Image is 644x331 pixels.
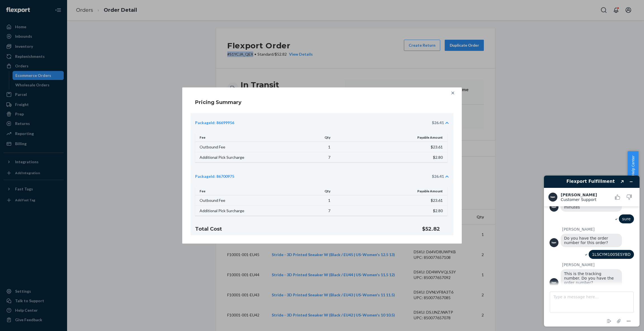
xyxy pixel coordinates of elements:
[85,147,94,153] button: Menu
[195,187,283,195] th: Fee
[283,142,334,152] td: 1
[9,21,72,31] button: avatar[PERSON_NAME]Customer Support
[65,147,74,153] button: End chat
[53,81,91,86] span: 1LSCYM1005ESYBD
[195,133,283,142] th: Fee
[195,152,283,162] td: Additional Pick Surcharge
[283,187,334,195] th: Qty
[10,32,19,41] img: avatar
[334,152,447,162] td: $2.80
[21,22,72,26] h2: [PERSON_NAME]
[25,100,75,114] span: This is the tracking number. Do you have the order number?
[83,46,91,50] span: sure
[334,142,447,152] td: $23.61
[283,195,334,205] td: 1
[195,195,283,205] td: Outbound Fee
[334,187,447,195] th: Payable Amount
[25,65,70,74] span: Do you have the order number for this order?
[87,7,96,15] button: Minimize widget
[21,26,72,31] div: Customer Support
[195,120,234,126] div: PackageId: 86699956
[75,146,84,154] button: Attach file
[334,205,447,216] td: $2.80
[13,4,25,9] span: Chat
[23,56,94,60] div: [PERSON_NAME]
[283,133,334,142] th: Qty
[422,225,449,233] h4: $52.82
[84,20,96,32] button: Rate this chat as bad
[24,7,78,14] h1: Flexport Fulfillment
[23,91,94,96] div: [PERSON_NAME]
[283,152,334,162] td: 7
[195,142,283,152] td: Outbound Fee
[195,205,283,216] td: Additional Pick Surcharge
[334,133,447,142] th: Payable Amount
[283,205,334,216] td: 7
[432,120,444,126] div: $26.41
[334,195,447,205] td: $23.61
[195,99,241,106] h4: Pricing Summary
[78,7,87,15] button: Popout
[10,67,19,76] img: avatar
[9,22,18,30] img: avatar
[432,173,444,179] div: $26.41
[195,173,234,179] div: PackageId: 86700975
[195,225,409,233] h4: Total Cost
[10,107,19,116] img: avatar
[72,20,84,32] button: Rate this chat as good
